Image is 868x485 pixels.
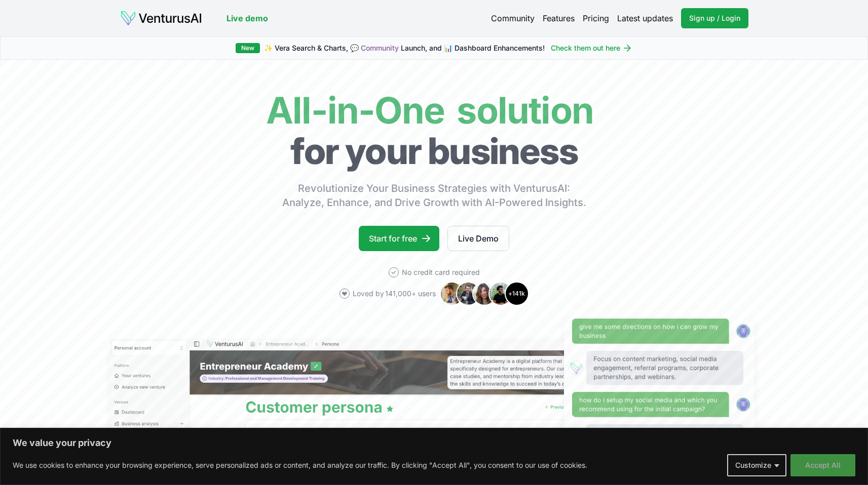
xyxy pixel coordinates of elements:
[543,12,575,24] a: Features
[447,226,509,251] a: Live Demo
[472,281,497,306] img: Avatar 3
[727,454,786,476] button: Customize
[488,281,513,306] img: Avatar 4
[491,12,535,24] a: Community
[227,12,268,24] a: Live demo
[440,281,464,306] img: Avatar 1
[120,10,202,26] img: logo
[617,12,673,24] a: Latest updates
[361,44,399,52] a: Community
[790,454,855,476] button: Accept All
[264,43,545,53] span: ✨ Vera Search & Charts, 💬 Launch, and 📊 Dashboard Enhancements!
[681,8,748,28] a: Sign up / Login
[359,226,439,251] a: Start for free
[13,437,855,449] p: We value your privacy
[456,281,480,306] img: Avatar 2
[13,459,587,471] p: We use cookies to enhance your browsing experience, serve personalized ads or content, and analyz...
[236,43,260,53] div: New
[583,12,609,24] a: Pricing
[689,13,740,23] span: Sign up / Login
[551,43,632,53] a: Check them out here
